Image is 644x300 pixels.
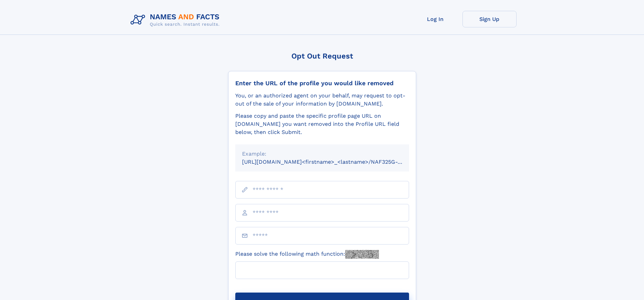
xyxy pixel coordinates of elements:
[242,159,422,165] small: [URL][DOMAIN_NAME]<firstname>_<lastname>/NAF325G-xxxxxxxx
[408,11,462,27] a: Log In
[128,11,225,29] img: Logo Names and Facts
[462,11,517,27] a: Sign Up
[242,150,402,158] div: Example:
[228,52,416,60] div: Opt Out Request
[235,112,409,136] div: Please copy and paste the specific profile page URL on [DOMAIN_NAME] you want removed into the Pr...
[235,250,379,259] label: Please solve the following math function:
[235,79,409,87] div: Enter the URL of the profile you would like removed
[235,92,409,108] div: You, or an authorized agent on your behalf, may request to opt-out of the sale of your informatio...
